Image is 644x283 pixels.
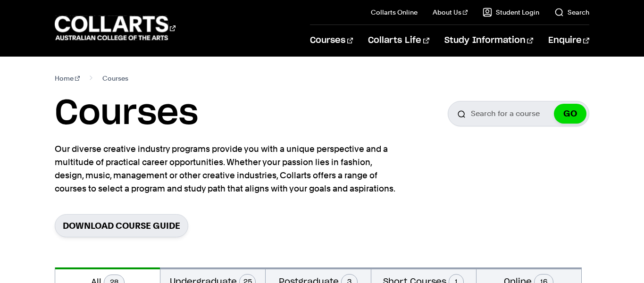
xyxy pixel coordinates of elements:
div: Go to homepage [55,15,176,42]
a: Home [55,72,80,85]
p: Our diverse creative industry programs provide you with a unique perspective and a multitude of p... [55,142,399,195]
a: Study Information [444,25,533,56]
a: Collarts Online [371,8,418,17]
a: Student Login [483,8,539,17]
a: Search [554,8,589,17]
a: Collarts Life [368,25,429,56]
span: Courses [102,72,128,85]
a: Courses [310,25,353,56]
button: GO [554,104,586,124]
a: Download Course Guide [55,214,188,237]
input: Search for a course [448,101,589,126]
a: About Us [433,8,468,17]
a: Enquire [548,25,589,56]
h1: Courses [55,92,198,135]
